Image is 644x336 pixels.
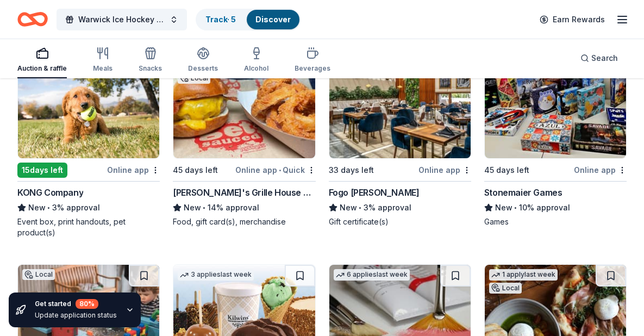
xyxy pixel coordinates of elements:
div: Food, gift card(s), merchandise [173,216,315,227]
span: Warwick Ice Hockey club bingo [78,13,165,26]
button: Search [572,47,627,69]
div: 3% approval [17,201,160,214]
span: New [495,201,512,214]
button: Warwick Ice Hockey club bingo [57,9,187,30]
div: KONG Company [17,186,83,199]
button: Meals [93,42,112,78]
div: Desserts [188,64,218,73]
div: Games [484,216,627,227]
a: Track· 5 [205,15,236,24]
div: Online app [418,163,471,177]
div: 15 days left [17,163,67,178]
span: New [184,201,201,214]
a: Image for Fogo de Chao4 applieslast week33 days leftOnline appFogo [PERSON_NAME]New•3% approvalGi... [329,54,471,227]
div: Event box, print handouts, pet product(s) [17,216,160,238]
img: Image for KONG Company [18,55,159,158]
a: Image for KONG Company5 applieslast week15days leftOnline appKONG CompanyNew•3% approvalEvent box... [17,54,160,238]
span: Search [591,52,618,65]
div: 6 applies last week [334,269,410,281]
div: 3% approval [329,201,471,214]
button: Snacks [139,42,162,78]
span: • [47,203,50,212]
div: 80 % [76,299,98,309]
span: • [359,203,361,212]
button: Alcohol [244,42,268,78]
div: 45 days left [484,164,529,177]
span: • [203,203,206,212]
div: 1 apply last week [489,269,558,281]
span: • [514,203,517,212]
div: 10% approval [484,201,627,214]
div: Local [489,283,522,294]
img: Image for Stonemaier Games [485,55,626,158]
span: New [340,201,357,214]
div: Stonemaier Games [484,186,562,199]
img: Image for Arooga's Grille House & Sports Bar [173,55,315,158]
div: Fogo [PERSON_NAME] [329,186,420,199]
div: 3 applies last week [178,269,254,281]
a: Discover [255,15,291,24]
div: Local [22,269,55,280]
a: Image for Stonemaier Games2 applieslast week45 days leftOnline appStonemaier GamesNew•10% approva... [484,54,627,227]
div: Alcohol [244,64,268,73]
a: Earn Rewards [533,10,611,29]
div: Online app [107,163,160,177]
button: Track· 5Discover [196,9,301,30]
div: Meals [93,64,112,73]
div: 14% approval [173,201,315,214]
button: Auction & raffle [17,42,67,78]
div: Beverages [295,64,330,73]
button: Desserts [188,42,218,78]
div: 33 days left [329,164,374,177]
div: Auction & raffle [17,64,67,73]
div: [PERSON_NAME]'s Grille House & Sports Bar [173,186,315,199]
div: Update application status [35,311,117,320]
img: Image for Fogo de Chao [329,55,471,158]
div: Online app Quick [235,163,316,177]
div: Online app [574,163,627,177]
button: Beverages [295,42,330,78]
span: New [28,201,46,214]
a: Image for Arooga's Grille House & Sports Bar2 applieslast weekLocal45 days leftOnline app•Quick[P... [173,54,315,227]
div: Gift certificate(s) [329,216,471,227]
div: Get started [35,299,117,309]
a: Home [17,7,48,32]
div: Snacks [139,64,162,73]
span: • [279,166,281,175]
div: 45 days left [173,164,218,177]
